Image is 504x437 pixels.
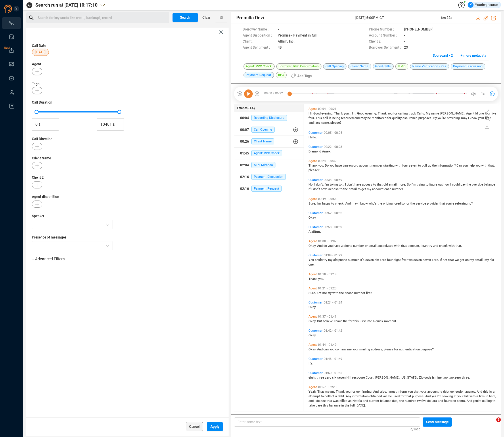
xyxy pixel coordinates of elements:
span: I'm [325,183,330,186]
span: A [308,230,311,234]
span: New! [4,42,10,54]
span: And [317,244,323,248]
span: have [321,187,328,191]
span: get [460,258,465,262]
div: 01:45 [240,149,249,158]
span: service [416,202,427,205]
span: Presence of messages [32,235,112,240]
span: Court, [366,376,375,379]
span: Speaker [32,213,112,219]
span: for [393,112,398,115]
span: please [384,348,394,351]
span: a [341,244,344,248]
span: or [365,244,369,248]
span: Agent [32,62,223,67]
span: first. [366,291,373,295]
span: + more metadata [461,51,486,60]
span: Call Opening [251,127,275,133]
span: starting [383,164,395,167]
span: try [428,244,433,248]
span: original [383,202,394,205]
span: have [354,183,362,186]
button: 01:45Agent: RPC Check [234,148,304,159]
span: know [360,202,369,205]
span: provider [427,202,439,205]
span: Add Tags [297,71,312,81]
span: I [450,183,452,186]
span: phone [338,258,348,262]
span: monitored [372,116,387,120]
span: My [426,112,431,115]
span: Okay. [308,319,317,323]
div: 02:04 [240,161,249,170]
span: four. [308,116,316,120]
span: Can [457,164,463,167]
span: I [311,187,313,191]
span: have [335,164,343,167]
button: Scorecard • 2 [430,51,456,60]
span: Call Direction [32,136,223,142]
span: But [317,319,323,323]
span: don't. [316,183,325,186]
span: to? [468,202,473,205]
span: assurance [403,116,418,120]
span: five [491,112,496,115]
span: access [328,187,340,191]
span: So [407,183,411,186]
span: associated [377,244,394,248]
span: pay [461,183,466,186]
span: zero [380,258,387,262]
span: referring [455,202,468,205]
span: Call Duration [32,100,223,105]
button: 00:26Client Name [234,136,304,147]
span: Recording Disclosure [251,115,287,121]
span: By [433,116,438,120]
span: the [343,319,348,323]
span: [PERSON_NAME], [375,376,401,379]
button: 00:07Call Opening [234,124,304,136]
span: three [317,376,325,379]
span: how [444,183,450,186]
span: Thank [308,164,318,167]
span: one [479,112,485,115]
span: try [323,258,328,262]
span: old [490,258,494,262]
span: quick [375,319,384,323]
span: If [440,258,443,262]
button: 1x [479,90,487,98]
img: prodigal-logo [4,5,36,13]
span: figure [429,183,438,186]
span: Client Name [251,138,274,144]
span: Okay. [308,348,317,351]
span: the [410,202,416,205]
span: number [353,244,365,248]
span: Thank [378,112,388,115]
span: get [361,187,367,191]
span: to [331,202,335,205]
span: email. [475,258,484,262]
div: Yaurichjesurun [468,2,498,8]
button: 02:16Payment Request [234,183,304,194]
span: the [432,164,438,167]
span: seven [409,164,418,167]
span: Zip [419,376,424,379]
span: please? [308,168,319,172]
div: 00:26 [240,137,249,146]
span: me [347,348,352,351]
span: call [323,116,329,120]
span: Client Name [32,156,223,161]
li: Interactions [2,17,21,29]
span: with [332,291,339,295]
span: I'm [411,183,417,186]
span: My [484,258,490,262]
span: help [469,164,476,167]
span: do [323,244,328,248]
span: Thank [308,277,318,281]
span: you [476,164,481,167]
span: case [384,187,392,191]
span: Hello. [308,136,317,139]
span: balance [484,183,495,186]
span: don't [347,183,354,186]
span: or [407,202,410,205]
span: that [448,258,455,262]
